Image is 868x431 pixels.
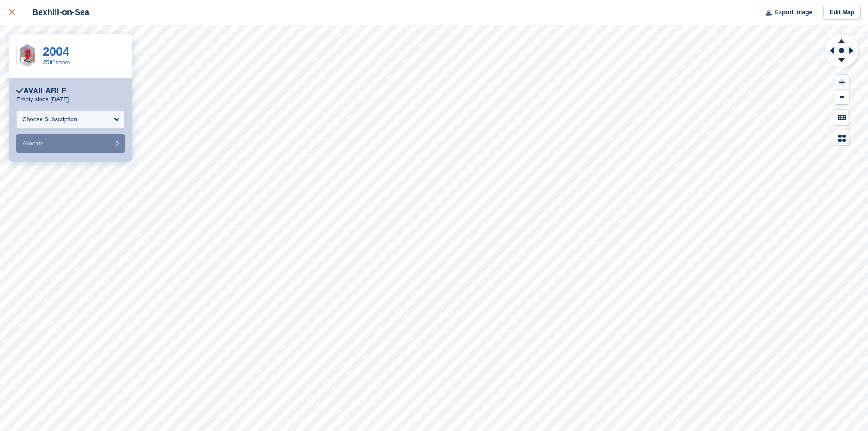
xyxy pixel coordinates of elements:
span: Export Image [775,8,812,17]
a: 25ft² room [43,59,70,66]
button: Zoom In [835,75,849,90]
button: Export Image [760,5,812,20]
button: Map Legend [835,130,849,145]
div: Choose Subscription [22,115,77,124]
div: Available [16,87,67,96]
p: Empty since [DATE] [16,96,69,103]
span: Allocate [22,140,43,147]
img: 25FT.jpg [17,42,38,68]
a: Edit Map [823,5,861,20]
div: Bexhill-on-Sea [24,7,89,18]
button: Zoom Out [835,90,849,105]
button: Allocate [16,134,125,153]
button: Keyboard Shortcuts [835,110,849,125]
a: 2004 [43,45,69,58]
